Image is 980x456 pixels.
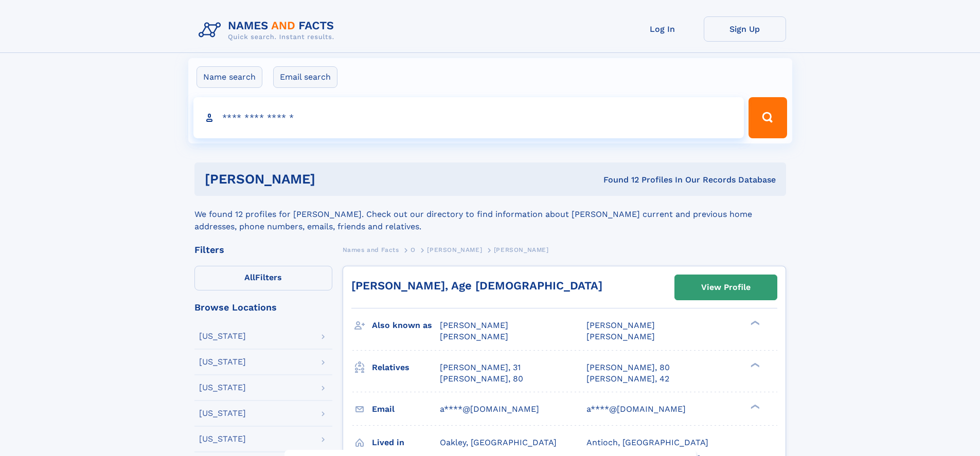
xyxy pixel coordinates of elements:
div: ❯ [748,403,760,410]
div: [US_STATE] [199,409,246,417]
div: ❯ [748,361,760,368]
span: [PERSON_NAME] [427,246,482,253]
label: Filters [194,266,332,290]
div: Filters [194,245,332,254]
label: Name search [197,66,262,88]
span: O [411,246,416,253]
button: Search Button [749,97,787,138]
h1: [PERSON_NAME] [205,173,459,186]
a: [PERSON_NAME], 31 [440,362,521,373]
a: [PERSON_NAME], 80 [440,373,523,385]
div: Browse Locations [194,303,332,312]
a: [PERSON_NAME], Age [DEMOGRAPHIC_DATA] [351,279,602,292]
div: [US_STATE] [199,384,246,392]
span: Antioch, [GEOGRAPHIC_DATA] [586,437,708,447]
img: Logo Names and Facts [194,16,343,44]
a: View Profile [675,275,777,300]
span: [PERSON_NAME] [494,246,549,253]
div: ❯ [748,320,760,326]
span: [PERSON_NAME] [586,320,655,330]
a: Log In [621,16,704,42]
span: [PERSON_NAME] [440,332,508,341]
a: [PERSON_NAME], 80 [586,362,670,373]
h3: Lived in [372,434,440,451]
span: All [244,272,255,282]
label: Email search [273,66,337,88]
h3: Email [372,400,440,418]
div: [US_STATE] [199,435,246,443]
div: View Profile [701,276,751,299]
span: [PERSON_NAME] [586,332,655,341]
div: We found 12 profiles for [PERSON_NAME]. Check out our directory to find information about [PERSON... [194,196,786,233]
div: [US_STATE] [199,358,246,366]
input: search input [193,97,744,138]
a: Names and Facts [343,243,399,256]
a: [PERSON_NAME] [427,243,482,256]
div: [US_STATE] [199,332,246,340]
a: [PERSON_NAME], 42 [586,373,669,385]
div: Found 12 Profiles In Our Records Database [459,174,776,186]
span: Oakley, [GEOGRAPHIC_DATA] [440,437,557,447]
span: [PERSON_NAME] [440,320,508,330]
a: Sign Up [704,16,786,42]
h3: Also known as [372,317,440,334]
a: O [411,243,416,256]
h3: Relatives [372,359,440,376]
